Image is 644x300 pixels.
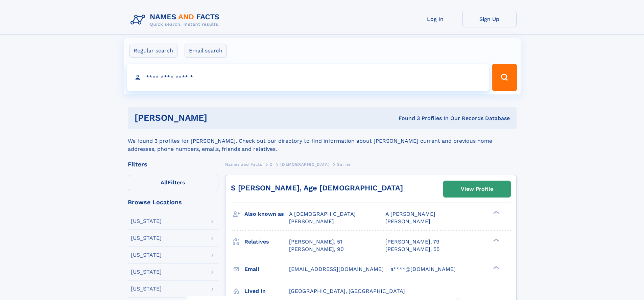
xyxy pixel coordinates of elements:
[492,265,500,270] div: ❯
[385,211,435,217] span: A [PERSON_NAME]
[225,160,262,168] a: Names and Facts
[280,162,329,167] span: [DEMOGRAPHIC_DATA]
[131,218,162,224] div: [US_STATE]
[131,269,162,275] div: [US_STATE]
[303,115,510,122] div: Found 3 Profiles In Our Records Database
[244,285,289,297] h3: Lived in
[270,162,273,167] span: Z
[289,246,344,253] a: [PERSON_NAME], 90
[128,199,218,205] div: Browse Locations
[131,286,162,292] div: [US_STATE]
[385,238,439,246] a: [PERSON_NAME], 79
[492,238,500,242] div: ❯
[289,238,342,246] a: [PERSON_NAME], 51
[462,11,517,27] a: Sign Up
[127,64,489,91] input: search input
[289,288,405,294] span: [GEOGRAPHIC_DATA], [GEOGRAPHIC_DATA]
[131,252,162,258] div: [US_STATE]
[280,160,329,168] a: [DEMOGRAPHIC_DATA]
[289,211,356,217] span: A [DEMOGRAPHIC_DATA]
[135,114,303,122] h1: [PERSON_NAME]
[129,44,177,58] label: Regular search
[231,184,403,192] a: S [PERSON_NAME], Age [DEMOGRAPHIC_DATA]
[131,235,162,241] div: [US_STATE]
[289,218,334,225] span: [PERSON_NAME]
[244,236,289,248] h3: Relatives
[128,11,225,29] img: Logo Names and Facts
[444,181,510,197] a: View Profile
[128,161,218,167] div: Filters
[244,208,289,220] h3: Also known as
[461,181,493,197] div: View Profile
[492,210,500,215] div: ❯
[385,246,439,253] a: [PERSON_NAME], 55
[128,175,218,191] label: Filters
[408,11,462,27] a: Log In
[337,162,351,167] span: Sarine
[185,44,227,58] label: Email search
[385,218,430,225] span: [PERSON_NAME]
[270,160,273,168] a: Z
[161,179,168,186] span: All
[128,129,517,153] div: We found 3 profiles for [PERSON_NAME]. Check out our directory to find information about [PERSON_...
[289,266,384,272] span: [EMAIL_ADDRESS][DOMAIN_NAME]
[244,263,289,275] h3: Email
[492,64,517,91] button: Search Button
